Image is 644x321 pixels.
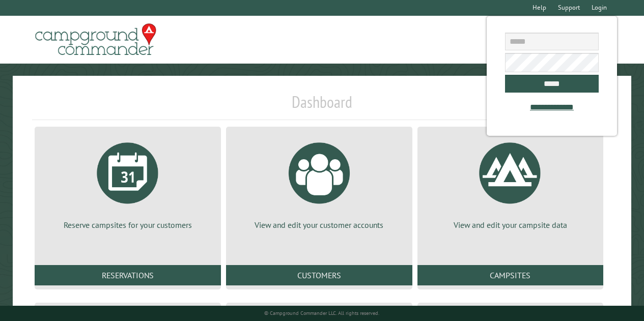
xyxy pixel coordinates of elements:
a: View and edit your customer accounts [238,135,400,230]
a: Campsites [417,265,604,285]
p: Reserve campsites for your customers [47,219,209,230]
p: View and edit your customer accounts [238,219,400,230]
a: Reservations [35,265,221,285]
h1: Dashboard [32,92,612,120]
img: Campground Commander [32,20,159,60]
a: View and edit your campsite data [430,135,592,230]
a: Customers [226,265,412,285]
p: View and edit your campsite data [430,219,592,230]
a: Reserve campsites for your customers [47,135,209,230]
small: © Campground Commander LLC. All rights reserved. [264,310,379,316]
